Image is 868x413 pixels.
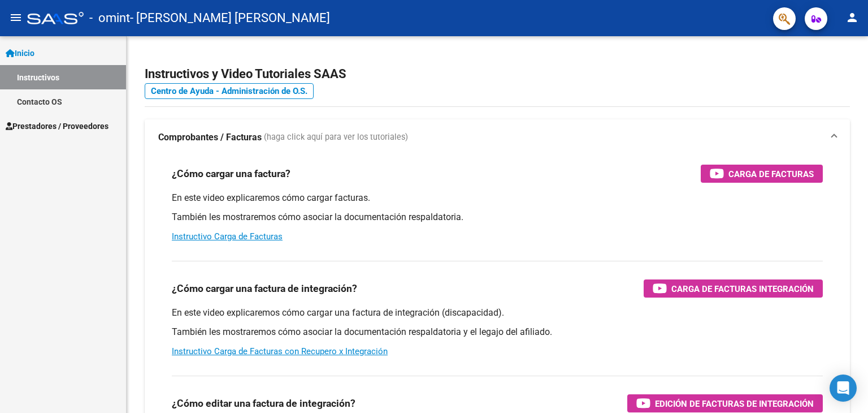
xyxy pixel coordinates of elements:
span: Carga de Facturas [728,167,814,181]
h3: ¿Cómo editar una factura de integración? [172,395,355,411]
mat-icon: menu [9,11,23,24]
mat-icon: person [845,11,859,24]
span: - [PERSON_NAME] [PERSON_NAME] [130,6,330,31]
h3: ¿Cómo cargar una factura de integración? [172,281,357,296]
strong: Comprobantes / Facturas [158,131,262,144]
h2: Instructivos y Video Tutoriales SAAS [145,63,850,85]
button: Carga de Facturas [701,165,823,183]
a: Instructivo Carga de Facturas [172,231,283,242]
span: Carga de Facturas Integración [671,282,814,296]
span: Prestadores / Proveedores [6,120,108,132]
mat-expansion-panel-header: Comprobantes / Facturas (haga click aquí para ver los tutoriales) [145,119,850,156]
div: Open Intercom Messenger [830,375,857,402]
a: Centro de Ayuda - Administración de O.S. [145,83,314,99]
p: También les mostraremos cómo asociar la documentación respaldatoria. [172,211,823,223]
span: Inicio [6,47,34,59]
p: También les mostraremos cómo asociar la documentación respaldatoria y el legajo del afiliado. [172,326,823,338]
button: Edición de Facturas de integración [627,394,823,412]
span: - omint [89,6,130,31]
p: En este video explicaremos cómo cargar facturas. [172,192,823,204]
button: Carga de Facturas Integración [644,279,823,298]
a: Instructivo Carga de Facturas con Recupero x Integración [172,346,388,356]
span: Edición de Facturas de integración [655,397,814,411]
p: En este video explicaremos cómo cargar una factura de integración (discapacidad). [172,307,823,319]
h3: ¿Cómo cargar una factura? [172,166,290,182]
span: (haga click aquí para ver los tutoriales) [264,131,408,144]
